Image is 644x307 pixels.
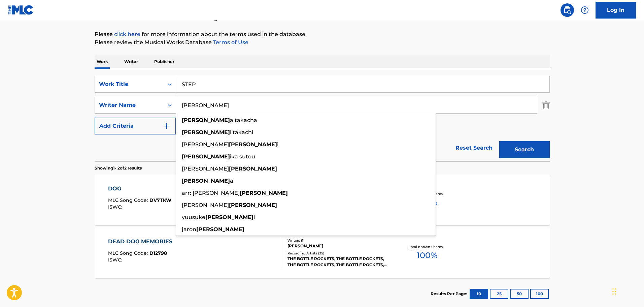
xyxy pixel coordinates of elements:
[95,227,550,278] a: DEAD DOG MEMORIESMLC Song Code:D12798ISWC:Writers (1)[PERSON_NAME]Recording Artists (35)THE BOTTL...
[490,289,508,299] button: 25
[122,55,140,69] p: Writer
[563,6,571,14] img: search
[230,117,257,123] span: a takacha
[240,190,288,196] strong: [PERSON_NAME]
[581,6,589,14] img: help
[182,129,230,135] strong: [PERSON_NAME]
[149,197,171,203] span: DV7TKW
[108,250,149,256] span: MLC Song Code :
[182,190,240,196] span: arr: [PERSON_NAME]
[99,101,160,109] div: Writer Name
[163,122,171,130] img: 9d2ae6d4665cec9f34b9.svg
[287,256,389,268] div: THE BOTTLE ROCKETS, THE BOTTLE ROCKETS, THE BOTTLE ROCKETS, THE BOTTLE ROCKETS, THE BOTTLE ROCKETS
[108,257,124,263] span: ISWC :
[230,129,253,135] span: i takachi
[95,55,110,69] p: Work
[530,289,549,299] button: 100
[95,175,550,225] a: DOGMLC Song Code:DV7TKWISWC:Writers (2)[PERSON_NAME], [PERSON_NAME]Recording Artists (46)THE BOTT...
[287,243,389,249] div: [PERSON_NAME]
[8,5,34,15] img: MLC Logo
[182,226,196,233] span: jaron
[229,202,277,208] strong: [PERSON_NAME]
[99,80,160,88] div: Work Title
[95,165,142,171] p: Showing 1 - 2 of 2 results
[152,55,176,69] p: Publisher
[610,275,644,307] iframe: Chat Widget
[409,244,445,249] p: Total Known Shares:
[182,153,230,160] strong: [PERSON_NAME]
[108,204,124,210] span: ISWC :
[542,97,550,114] img: Delete Criterion
[452,141,496,155] a: Reset Search
[205,214,253,220] strong: [PERSON_NAME]
[287,238,389,243] div: Writers ( 1 )
[114,31,140,37] a: click here
[108,185,171,193] div: DOG
[196,226,244,233] strong: [PERSON_NAME]
[561,3,574,17] a: Public Search
[470,289,488,299] button: 10
[229,141,277,148] strong: [PERSON_NAME]
[95,38,550,47] p: Please review the Musical Works Database
[612,281,616,302] div: Drag
[182,202,229,208] span: [PERSON_NAME]
[182,141,229,148] span: [PERSON_NAME]
[230,178,233,184] span: a
[95,30,550,38] p: Please for more information about the terms used in the database.
[212,39,248,45] a: Terms of Use
[108,238,176,246] div: DEAD DOG MEMORIES
[95,76,550,161] form: Search Form
[182,165,229,172] span: [PERSON_NAME]
[182,117,230,123] strong: [PERSON_NAME]
[510,289,529,299] button: 50
[596,2,636,19] a: Log In
[230,153,255,160] span: ika sutou
[229,165,277,172] strong: [PERSON_NAME]
[149,250,167,256] span: D12798
[287,251,389,256] div: Recording Artists ( 35 )
[277,141,278,148] span: i
[95,118,176,134] button: Add Criteria
[417,249,437,262] span: 100 %
[578,3,591,17] div: Help
[499,141,550,158] button: Search
[431,291,469,297] p: Results Per Page:
[108,197,149,203] span: MLC Song Code :
[182,214,205,220] span: yuusuke
[253,214,255,220] span: i
[182,178,230,184] strong: [PERSON_NAME]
